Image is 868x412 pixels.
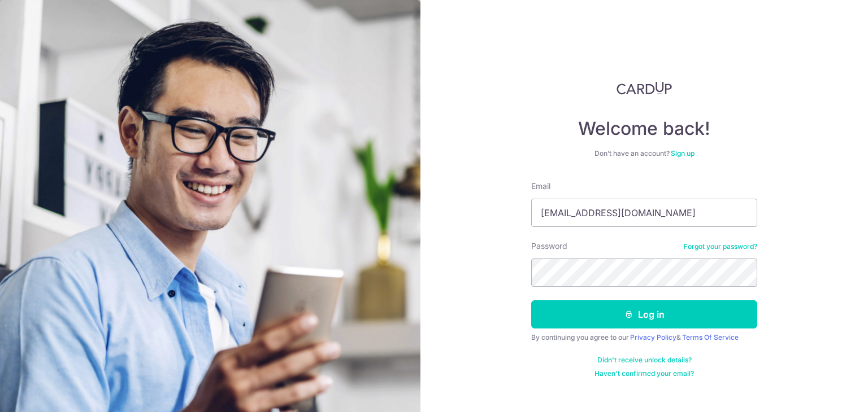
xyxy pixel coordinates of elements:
[531,333,757,342] div: By continuing you agree to our &
[682,333,739,341] a: Terms Of Service
[531,300,757,328] button: Log in
[597,356,692,365] a: Didn't receive unlock details?
[531,181,550,192] label: Email
[531,240,567,252] label: Password
[531,117,757,140] h4: Welcome back!
[617,81,672,95] img: CardUp Logo
[531,149,757,158] div: Don’t have an account?
[630,333,676,341] a: Privacy Policy
[531,199,757,227] input: Enter your Email
[671,149,695,157] a: Sign up
[684,242,757,251] a: Forgot your password?
[594,369,694,378] a: Haven't confirmed your email?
